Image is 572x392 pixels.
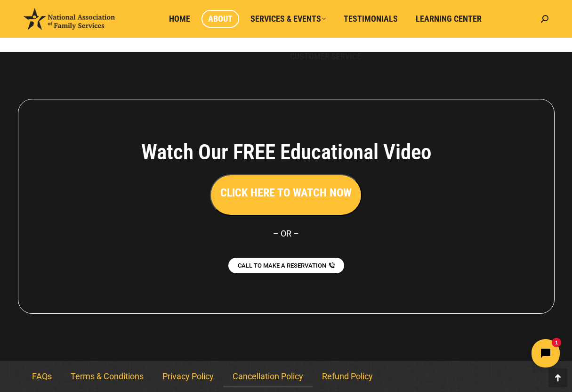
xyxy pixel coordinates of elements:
span: Home [169,14,190,24]
a: Terms & Conditions [61,366,153,387]
h3: CLICK HERE TO WATCH NOW [220,185,352,201]
span: – OR – [273,229,299,238]
span: Testimonials [344,14,398,24]
a: CLICK HERE TO WATCH NOW [210,188,362,198]
span: Services & Events [250,14,326,24]
a: Testimonials [337,10,404,28]
a: CALL TO MAKE A RESERVATION [228,258,344,273]
nav: Menu [23,366,550,387]
img: National Association of Family Services [24,8,115,30]
button: CLICK HERE TO WATCH NOW [210,174,362,216]
a: Cancellation Policy [223,366,313,387]
a: Home [162,10,197,28]
iframe: Tidio Chat [406,331,568,376]
a: FAQs [23,366,61,387]
a: Learning Center [409,10,488,28]
span: About [208,14,233,24]
span: CALL TO MAKE A RESERVATION [238,262,326,269]
a: Refund Policy [313,366,382,387]
span: Learning Center [416,14,482,24]
a: Customer Service [283,48,368,65]
a: Privacy Policy [153,366,223,387]
span: Customer Service [290,51,361,62]
h4: Watch Our FREE Educational Video [89,139,483,165]
a: About [201,10,239,28]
